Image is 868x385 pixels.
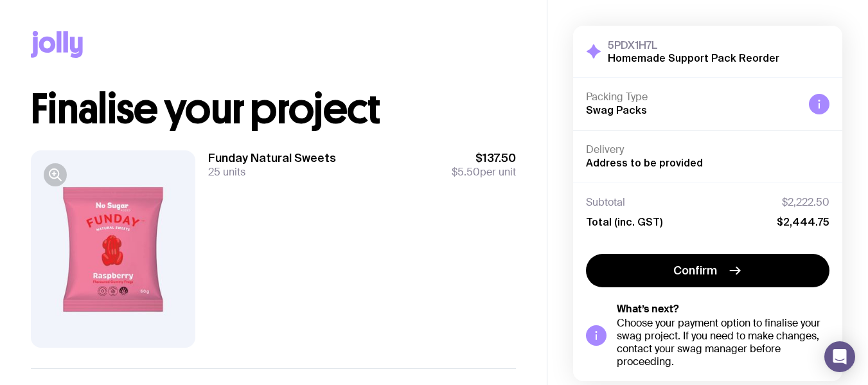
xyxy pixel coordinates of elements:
span: 25 units [208,165,245,179]
span: $2,444.75 [777,215,829,228]
span: $137.50 [452,150,516,166]
h4: Delivery [586,143,829,156]
h4: Packing Type [586,91,799,103]
span: Address to be provided [586,157,703,168]
div: Open Intercom Messenger [824,341,855,372]
span: $2,222.50 [782,196,829,209]
span: Swag Packs [586,104,647,116]
button: Confirm [586,254,829,287]
h3: 5PDX1H7L [608,39,779,51]
h2: Homemade Support Pack Reorder [608,51,779,64]
span: Total (inc. GST) [586,215,662,228]
div: Choose your payment option to finalise your swag project. If you need to make changes, contact yo... [617,317,829,368]
span: $5.50 [452,165,480,179]
h3: Funday Natural Sweets [208,150,336,166]
span: Confirm [673,263,717,278]
span: Subtotal [586,196,625,209]
h1: Finalise your project [31,89,516,130]
span: per unit [452,166,516,179]
h5: What’s next? [617,303,829,316]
